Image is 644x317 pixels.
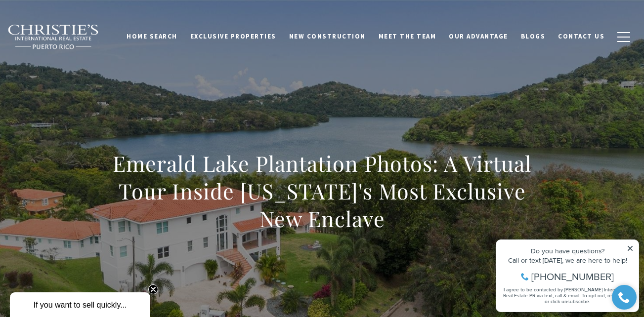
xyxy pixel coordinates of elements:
span: Contact Us [558,32,604,40]
span: Blogs [521,32,546,40]
span: [PHONE_NUMBER] [41,46,123,56]
h1: Emerald Lake Plantation Photos: A Virtual Tour Inside [US_STATE]'s Most Exclusive New Enclave [104,150,540,233]
span: New Construction [289,32,366,40]
a: Our Advantage [442,27,515,46]
img: Christie's International Real Estate black text logo [7,24,99,50]
span: If you want to sell quickly... [33,301,127,309]
div: Call or text [DATE], we are here to help! [10,32,143,39]
span: Our Advantage [449,32,508,40]
a: Meet the Team [372,27,443,46]
a: New Construction [283,27,372,46]
a: Exclusive Properties [184,27,283,46]
a: Home Search [120,27,184,46]
div: If you want to sell quickly... Close teaser [10,292,150,317]
div: Do you have questions? [10,22,143,29]
span: Exclusive Properties [190,32,276,40]
span: I agree to be contacted by [PERSON_NAME] International Real Estate PR via text, call & email. To ... [12,61,141,79]
button: button [611,23,637,51]
button: Close teaser [148,284,158,294]
a: Blogs [515,27,552,46]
